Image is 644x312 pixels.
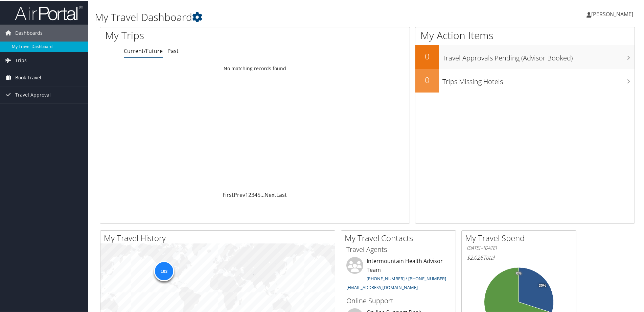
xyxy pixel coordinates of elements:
a: [PERSON_NAME] [586,3,640,24]
img: airportal-logo.png [15,4,83,20]
h3: Travel Approvals Pending (Advisor Booked) [442,49,635,62]
a: 0Travel Approvals Pending (Advisor Booked) [415,45,635,68]
a: 4 [254,190,257,198]
span: Dashboards [15,24,43,41]
a: 5 [257,190,260,198]
h3: Trips Missing Hotels [442,73,635,86]
a: 2 [248,190,251,198]
a: 3 [251,190,254,198]
a: Last [276,190,287,198]
h6: [DATE] - [DATE] [467,244,571,251]
h2: My Travel Spend [465,232,576,243]
a: Next [264,190,276,198]
li: Intermountain Health Advisor Team [343,256,454,292]
h6: Total [467,253,571,261]
span: Book Travel [15,69,41,85]
a: First [223,190,234,198]
h2: My Travel Contacts [345,232,456,243]
a: Current/Future [124,47,163,54]
h1: My Action Items [415,28,635,42]
a: 1 [245,190,248,198]
a: [PHONE_NUMBER] / [PHONE_NUMBER] [367,275,446,281]
span: $2,026 [467,253,483,261]
td: No matching records found [100,62,410,74]
h1: My Travel Dashboard [95,9,458,24]
h3: Online Support [346,295,451,305]
span: … [260,190,264,198]
tspan: 0% [516,271,522,275]
a: Past [167,47,179,54]
a: 0Trips Missing Hotels [415,68,635,92]
h2: 0 [415,50,439,61]
span: Trips [15,51,27,68]
span: Travel Approval [15,86,51,103]
a: [EMAIL_ADDRESS][DOMAIN_NAME] [346,284,418,290]
a: Prev [234,190,245,198]
h2: My Travel History [104,232,335,243]
div: 103 [154,260,174,281]
h3: Travel Agents [346,244,451,254]
h1: My Trips [105,28,276,42]
span: [PERSON_NAME] [591,10,633,17]
h2: 0 [415,74,439,85]
tspan: 30% [539,283,546,287]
